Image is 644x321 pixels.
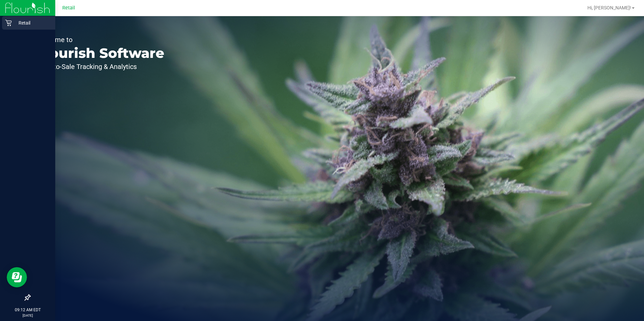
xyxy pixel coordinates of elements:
inline-svg: Retail [5,20,12,26]
p: 09:12 AM EDT [3,307,52,313]
span: Hi, [PERSON_NAME]! [587,5,631,10]
p: Welcome to [36,36,164,43]
p: Retail [12,19,52,27]
span: Retail [62,5,75,11]
p: Flourish Software [36,46,164,60]
p: Seed-to-Sale Tracking & Analytics [36,63,164,70]
iframe: Resource center [7,267,27,287]
p: [DATE] [3,313,52,318]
